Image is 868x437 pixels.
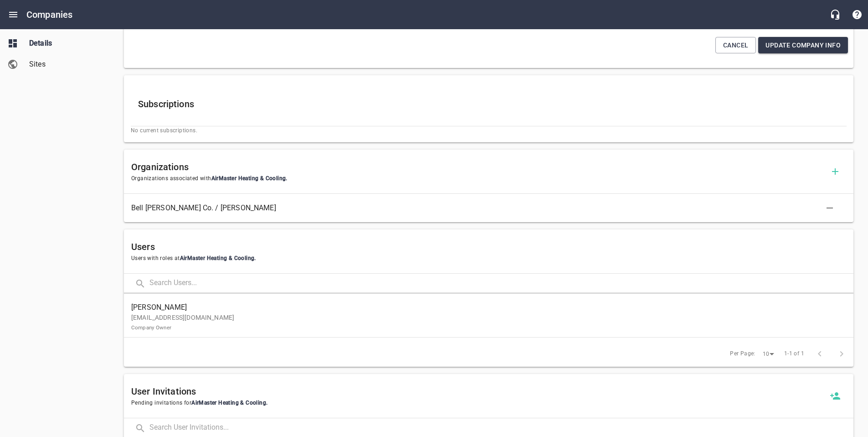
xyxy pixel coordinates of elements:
[131,160,824,174] h6: Organizations
[131,302,839,313] span: [PERSON_NAME]
[846,4,868,26] button: Support Portal
[715,37,756,54] button: Cancel
[730,349,755,359] span: Per Page:
[131,313,839,332] p: [EMAIL_ADDRESS][DOMAIN_NAME]
[2,4,24,26] button: Open drawer
[824,385,846,407] a: Invite a new user to AirMaster Heating & Cooling
[138,97,839,111] h6: Subscriptions
[131,174,824,183] span: Organizations associated with
[131,384,824,399] h6: User Invitations
[149,274,853,293] input: Search Users...
[180,255,256,261] span: AirMaster Heating & Cooling .
[131,203,832,213] span: Bell [PERSON_NAME] Co. / [PERSON_NAME]
[26,7,72,22] h6: Companies
[784,349,804,359] span: 1-1 of 1
[191,400,267,406] span: AirMaster Heating & Cooling .
[759,348,777,360] div: 10
[131,254,846,263] span: Users with roles at
[131,399,824,408] span: Pending invitations for
[131,324,171,331] small: Company Owner
[824,4,846,26] button: Live Chat
[819,197,841,219] button: Delete Association
[824,161,846,182] button: Add Organization
[211,175,288,182] span: AirMaster Heating & Cooling .
[131,126,847,135] span: No current subscriptions.
[758,37,848,54] button: Update Company Info
[131,239,846,254] h6: Users
[723,40,748,51] span: Cancel
[29,38,98,49] span: Details
[765,40,841,51] span: Update Company Info
[29,59,98,70] span: Sites
[124,297,853,337] a: [PERSON_NAME][EMAIL_ADDRESS][DOMAIN_NAME]Company Owner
